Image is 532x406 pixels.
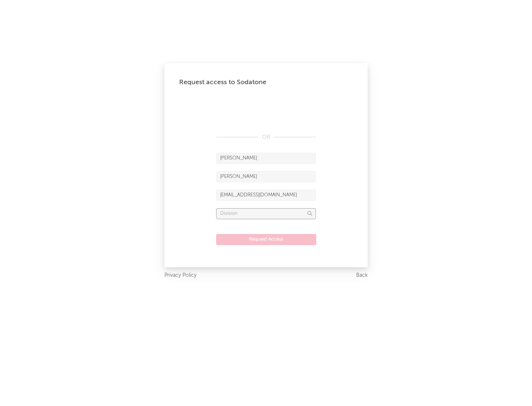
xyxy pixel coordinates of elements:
button: Request Access [216,234,316,245]
div: OR [216,133,316,142]
input: Division [216,208,316,219]
a: Back [356,271,368,280]
input: First Name [216,153,316,164]
input: Email [216,190,316,201]
div: Request access to Sodatone [179,78,353,87]
input: Last Name [216,171,316,182]
a: Privacy Policy [164,271,197,280]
